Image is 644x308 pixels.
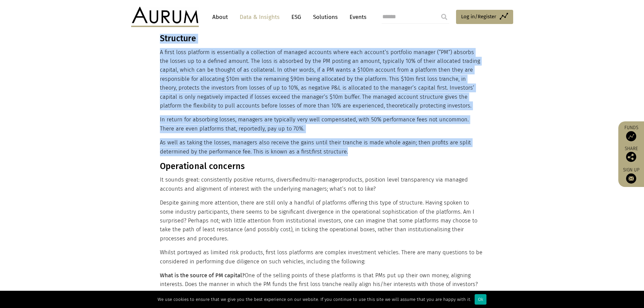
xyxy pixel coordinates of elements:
img: Share this post [626,152,636,162]
a: Events [346,11,366,23]
h3: Structure [160,33,483,44]
div: Ok [475,294,486,305]
p: It sounds great: consistently positive returns, diversified products, position level transparency... [160,175,483,193]
a: Sign up [622,167,641,184]
a: Solutions [310,11,341,23]
input: Submit [437,10,451,24]
a: Log in/Register [456,10,513,24]
span: multi-manager [302,176,340,183]
p: Despite gaining more attention, there are still only a handful of platforms offering this type of... [160,198,483,243]
img: Aurum [131,7,199,27]
a: ESG [288,11,305,23]
strong: What is the source of PM capital? [160,272,245,279]
p: A first loss platform is essentially a collection of managed accounts where each account’s portfo... [160,48,483,111]
h3: Operational concerns [160,161,483,171]
a: Funds [622,125,641,141]
a: Data & Insights [236,11,283,23]
p: As well as taking the losses, managers also receive the gains until their tranche is made whole a... [160,138,483,156]
img: Access Funds [626,131,636,141]
span: Log in/Register [461,13,496,21]
a: About [209,11,231,23]
div: Share [622,146,641,162]
p: Whilst portrayed as limited risk products, first loss platforms are complex investment vehicles. ... [160,248,483,266]
p: In return for absorbing losses, managers are typically very well compensated, with 50% performanc... [160,115,483,133]
img: Sign up to our newsletter [626,173,636,184]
